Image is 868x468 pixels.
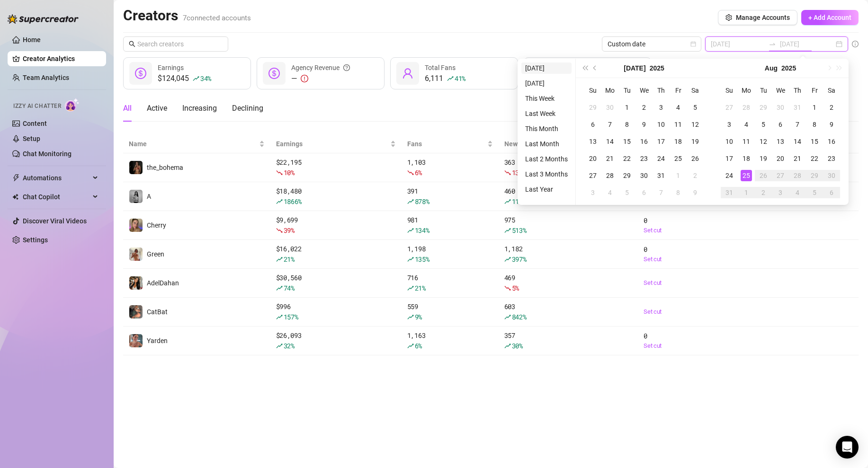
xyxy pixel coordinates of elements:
input: Search creators [137,39,215,49]
img: Yarden [129,334,143,347]
th: Th [653,82,670,99]
span: rise [407,198,414,205]
td: 2025-07-05 [687,99,704,116]
div: 18 [672,136,684,147]
th: Sa [687,82,704,99]
div: Open Intercom Messenger [836,436,859,459]
td: 2025-08-29 [806,167,823,184]
div: 9 [689,187,701,198]
button: Choose a year [650,59,664,78]
div: 8 [809,119,820,130]
td: 2025-08-20 [772,150,789,167]
div: 27 [775,170,786,181]
h2: Creators [123,7,251,25]
span: setting [725,14,732,21]
td: 2025-07-06 [584,116,601,133]
img: CatBat [129,305,143,318]
td: 2025-08-17 [721,150,738,167]
td: 2025-08-05 [618,184,635,201]
th: Fr [670,82,687,99]
div: 975 [504,215,632,236]
td: 2025-07-16 [635,133,653,150]
button: Manage Accounts [718,10,797,25]
td: 2025-08-16 [823,133,840,150]
td: 2025-07-21 [601,150,618,167]
td: 2025-08-14 [789,133,806,150]
div: 3 [655,102,667,113]
div: 20 [587,153,599,164]
div: 26 [689,153,701,164]
span: Earnings [276,139,388,149]
td: 2025-08-02 [687,167,704,184]
div: 17 [724,153,735,164]
td: 2025-07-28 [738,99,755,116]
div: 29 [809,170,820,181]
span: user [402,68,413,79]
td: 2025-07-08 [618,116,635,133]
a: Set cut [644,341,743,351]
span: rise [276,198,283,205]
div: Agency Revenue [291,62,350,73]
th: Tu [618,82,635,99]
td: 2025-06-29 [584,99,601,116]
span: 878 % [415,197,430,206]
div: 31 [724,187,735,198]
button: Last year (Control + left) [580,59,590,78]
td: 2025-08-31 [721,184,738,201]
div: 7 [792,119,803,130]
td: 2025-08-09 [687,184,704,201]
span: 7 connected accounts [183,14,251,22]
span: 39 % [284,226,295,235]
th: We [772,82,789,99]
span: 513 % [512,226,527,235]
td: 2025-08-22 [806,150,823,167]
div: 20 [775,153,786,164]
td: 2025-08-25 [738,167,755,184]
a: Set cut [644,278,743,288]
button: + Add Account [801,10,859,25]
div: 27 [724,102,735,113]
div: 5 [809,187,820,198]
li: This Week [521,93,572,104]
img: the_bohema [129,161,143,174]
a: Creator Analytics [23,51,98,66]
button: Choose a month [624,59,645,78]
td: 2025-08-08 [670,184,687,201]
div: Declining [232,103,263,114]
div: 7 [655,187,667,198]
span: to [769,40,776,48]
div: 27 [587,170,599,181]
td: 2025-07-27 [721,99,738,116]
button: Choose a month [765,59,778,78]
td: 2025-07-13 [584,133,601,150]
td: 2025-07-15 [618,133,635,150]
td: 2025-07-02 [635,99,653,116]
td: 2025-07-17 [653,133,670,150]
div: 3 [587,187,599,198]
div: 31 [792,102,803,113]
th: Su [584,82,601,99]
span: 134 % [415,226,430,235]
span: rise [407,227,414,234]
span: 13 % [512,168,523,177]
th: Name [123,135,270,153]
div: $ 16,022 [276,244,396,265]
span: Cherry [147,221,166,229]
td: 2025-07-19 [687,133,704,150]
div: 4 [672,102,684,113]
div: $ 22,195 [276,157,396,178]
td: 2025-08-27 [772,167,789,184]
span: dollar-circle [268,68,280,79]
span: fall [504,169,511,176]
a: Discover Viral Videos [23,217,87,225]
span: New Fans [504,139,625,149]
div: 29 [621,170,633,181]
div: 29 [758,102,769,113]
div: 6 [826,187,837,198]
div: 21 [792,153,803,164]
div: 7 [604,119,616,130]
th: Fans [402,135,499,153]
td: 2025-08-03 [584,184,601,201]
div: $ 18,480 [276,186,396,207]
span: + Add Account [808,14,851,21]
